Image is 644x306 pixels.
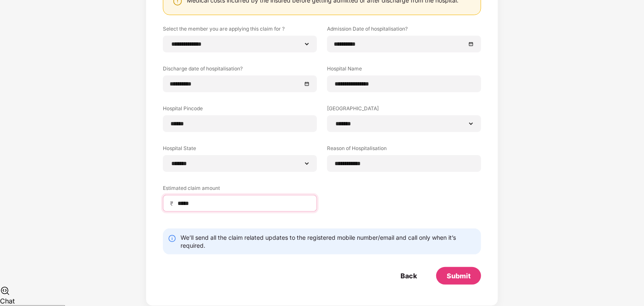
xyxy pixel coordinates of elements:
[163,65,317,75] label: Discharge date of hospitalisation?
[170,200,177,207] span: ₹
[168,234,176,243] img: svg+xml;base64,PHN2ZyBpZD0iSW5mby0yMHgyMCIgeG1sbnM9Imh0dHA6Ly93d3cudzMub3JnLzIwMDAvc3ZnIiB3aWR0aD...
[327,105,481,115] label: [GEOGRAPHIC_DATA]
[327,65,481,75] label: Hospital Name
[401,271,417,280] div: Back
[447,271,471,280] div: Submit
[181,233,476,249] div: We’ll send all the claim related updates to the registered mobile number/email and call only when...
[327,145,481,155] label: Reason of Hospitalisation
[327,25,481,36] label: Admission Date of hospitalisation?
[163,105,317,115] label: Hospital Pincode
[163,184,317,195] label: Estimated claim amount
[163,145,317,155] label: Hospital State
[163,25,317,36] label: Select the member you are applying this claim for ?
